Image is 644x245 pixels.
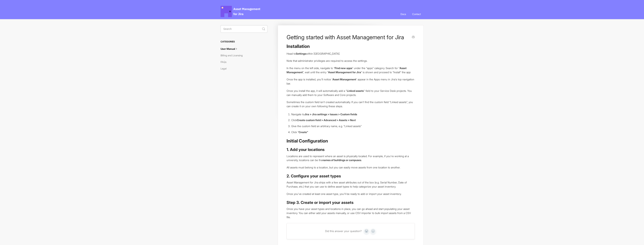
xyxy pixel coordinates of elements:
p: Sometimes the custom field isn't created automatically. If you can’t find the custom field “Linke... [287,100,415,108]
li: Click [291,118,415,122]
span: Asset Management for Jira Docs [221,6,261,17]
h2: Installation [287,43,415,49]
strong: names of buildings or campuses [322,158,361,162]
p: In the menu on the left side, navigate to “ ” under the “apps” category. Search for “ ”, wait unt... [287,66,415,74]
strong: Asset Management for Jira [328,71,361,74]
p: Head to within [GEOGRAPHIC_DATA]. [287,52,415,56]
h3: 1. Add your locations [287,147,415,152]
h3: Categories [221,38,267,45]
h1: Getting started with Asset Management for Jira [287,34,409,41]
strong: Asset Management [332,78,356,81]
h2: Initial Configuration [287,138,415,144]
h3: 2. Configure your asset types [287,173,415,179]
li: Give the custom field an arbitrary name, e.g. “Linked assets” [291,124,415,128]
p: All assets must belong to a location, but you can easily move assets from one location to another. [287,165,415,170]
a: Billing and Licensing [221,52,246,58]
li: Click “ [291,130,415,134]
p: Once you have your asset types and locations in place, you can go ahead and start populating your... [287,207,415,219]
strong: Linked assets [347,89,364,92]
a: Docs [398,9,409,19]
strong: Create custom field > Advanced > Assets > Next [297,118,356,122]
p: Once the app is installed, you'll notice ' ' appear in the Apps menu in Jira's top navigation bar. [287,77,415,85]
a: Legal [221,66,229,72]
strong: Find new apps [335,66,352,70]
p: Note that administrator privileges are required to access the settings. [287,59,415,63]
span: Did this answer your question? [325,229,362,233]
a: User Manual [221,46,241,52]
p: Asset Management for Jira ships with a few asset attributes out of the box (e.g. Serial Number, D... [287,180,415,188]
strong: Create" [299,130,308,134]
a: Contact [409,9,424,19]
strong: Jira > Jira settings > Issues > Custom fields [304,113,357,116]
a: FAQs [221,59,229,65]
p: Once you've created at least one asset type, you'll be ready to add or import your asset inventory. [287,192,415,196]
input: Search [221,25,267,33]
h3: Step 3. Create or import your assets [287,200,415,205]
p: Locations are used to represent where an asset is physically located. For example, if you're work... [287,154,415,162]
p: Once you install the app, it will automatically add a " " field to your Service Desk projects. Yo... [287,89,415,97]
strong: Settings [296,52,306,55]
a: Print this Article [412,35,415,39]
li: Navigate to [291,112,415,116]
strong: Asset Management [287,66,407,74]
